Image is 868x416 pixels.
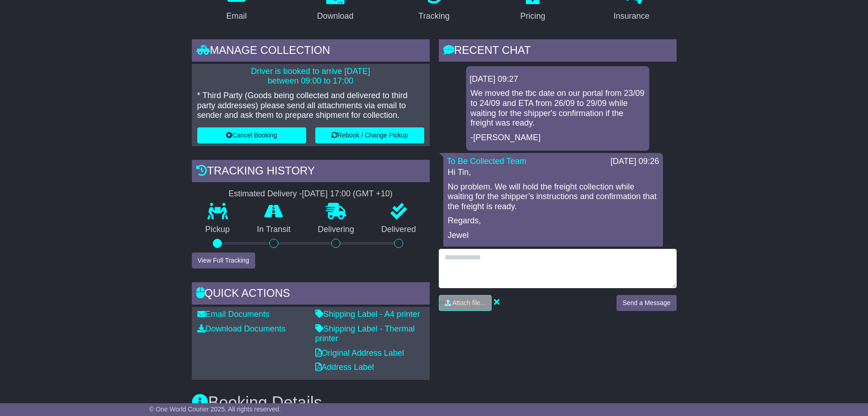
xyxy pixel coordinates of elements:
button: Rebook / Change Pickup [315,127,424,143]
p: No problem. We will hold the freight collection while waiting for the shipper’s instructions and ... [448,182,658,212]
h3: Booking Details [192,394,677,412]
div: Estimated Delivery - [192,189,430,199]
p: Regards, [448,216,658,226]
div: [DATE] 09:26 [611,157,659,167]
div: Tracking [418,10,449,22]
a: Shipping Label - A4 printer [315,310,420,319]
a: Original Address Label [315,348,404,358]
span: © One World Courier 2025. All rights reserved. [149,405,281,413]
div: Manage collection [192,39,430,64]
p: -[PERSON_NAME] [471,133,645,143]
a: Shipping Label - Thermal printer [315,324,415,343]
p: Delivering [304,225,368,235]
a: Email Documents [197,310,270,319]
p: Pickup [192,225,244,235]
p: * Third Party (Goods being collected and delivered to third party addresses) please send all atta... [197,91,424,121]
div: Email [226,10,247,22]
div: Download [317,10,354,22]
p: Jewel [448,231,658,241]
a: Address Label [315,363,374,372]
div: [DATE] 09:27 [470,74,646,84]
div: RECENT CHAT [439,39,677,64]
div: Insurance [614,10,650,22]
a: To Be Collected Team [447,157,527,166]
button: View Full Tracking [192,253,255,269]
button: Cancel Booking [197,127,306,143]
p: In Transit [243,225,304,235]
button: Send a Message [616,295,676,311]
div: [DATE] 17:00 (GMT +10) [302,189,393,199]
p: Hi Tin, [448,168,658,178]
a: Download Documents [197,324,286,333]
p: Driver is booked to arrive [DATE] between 09:00 to 17:00 [197,67,424,86]
p: We moved the tbc date on our portal from 23/09 to 24/09 and ETA from 26/09 to 29/09 while waiting... [471,89,645,128]
div: Quick Actions [192,282,430,307]
p: Delivered [368,225,430,235]
div: Tracking history [192,160,430,184]
div: Pricing [520,10,545,22]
